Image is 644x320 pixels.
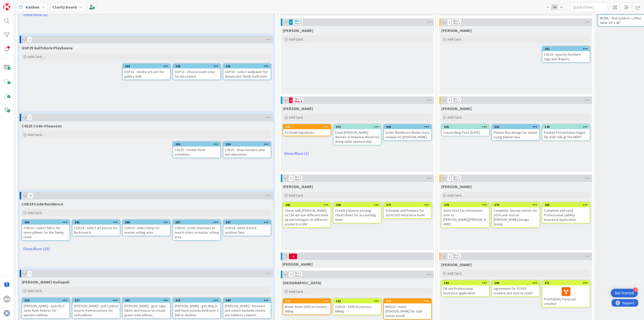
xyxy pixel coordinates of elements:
div: 389 [226,299,271,302]
div: 296 [492,281,539,285]
div: 371 [542,281,590,285]
div: 253C4S25 - create finish schedules [173,142,220,158]
span: Devon [283,280,321,285]
div: 252C4S25 - specify furniture rugs and drapery [542,47,590,62]
div: 278 [444,203,489,207]
div: Send 2024 Tax information over to [PERSON_NAME]/[PERSON_NAME] [442,207,489,227]
img: Visit kanbanzone.com [3,3,10,10]
div: 182COD25 - 3300 Accessory Billing [334,299,381,314]
span: Add Card... [289,115,305,120]
div: 393 [386,125,431,129]
span: GULLA Gullapali [22,279,69,285]
div: COD24 - select art pieces for Bedroom 6 [72,225,120,236]
div: 216 [22,298,69,303]
div: 332 [494,125,539,129]
div: 279Complete Journal entries for 2024 year end on [PERSON_NAME] Design Group [492,203,539,227]
div: 277 [384,203,431,207]
div: 236GSP23 - Choose paint color for mezzanine [173,64,220,80]
div: Schedule and Prepare for 2024/2025 Insurance Audit [384,207,431,218]
div: 384 [22,220,69,225]
div: COD24 - select lamp for master sitting area [123,225,170,236]
a: 332Planter Box design for Senior Living planter box [492,124,540,141]
div: Complete and send Professional Liability Insurance Application [542,207,590,223]
span: GSP25 Gulfshore Playhouse [22,45,73,50]
div: 264 [125,64,170,68]
div: 397COD24 - need 4 more outdoor fans [223,220,271,236]
a: Show More (6) [22,11,271,19]
div: GSP23 - review art cart for gallery wall [123,68,170,80]
div: 3 [633,288,638,292]
div: Complete Journal entries for 2024 year end on [PERSON_NAME] Design Group [492,207,539,227]
span: Add Card... [289,37,305,42]
a: 393Order BenMoore Medici Ivory sample for [PERSON_NAME] [383,124,432,141]
div: 393Order BenMoore Medici Ivory sample for [PERSON_NAME] [384,125,431,140]
div: GSP23 - select wallpaper for downstairs family bathroom [223,68,271,80]
div: 219 [173,298,220,303]
div: 288Create Expense posting cheat sheet for accounting team [334,203,381,223]
span: Support [11,1,23,7]
span: Add Card... [28,289,44,293]
div: 280 [545,203,590,207]
div: Create Blog Post: [DATE] [442,129,489,136]
a: 288Create Expense posting cheat sheet for accounting team [333,202,381,223]
span: 3x [558,5,565,10]
div: 277Schedule and Prepare for 2024/2025 Insurance Audit [384,203,431,218]
div: 217 [72,298,120,303]
div: 385 [75,221,120,224]
span: Add Card... [447,271,463,276]
div: Check with [PERSON_NAME] re Can we use different mark up percentages on different products in DM [283,207,331,227]
div: COD24 - need 4 more outdoor fans [223,225,271,236]
span: 3 [447,175,451,181]
span: Add Card... [28,210,44,215]
div: 372 [286,299,331,303]
span: Add Card... [447,193,463,198]
div: 385COD24 - select art pieces for Bedroom 6 [72,220,120,236]
div: 193 [442,281,489,285]
a: 193Fill out Professional Insurance application [441,280,490,297]
span: 1x [544,5,551,10]
div: Order BenMoore Medici Ivory sample for [PERSON_NAME] [384,129,431,140]
a: 296Agreement for SCH25 created and sent to client [492,280,540,297]
a: 384COD24 - select fabric for more pillows for the family room [22,220,70,241]
div: 277 [386,203,431,207]
div: 252 [545,47,590,51]
a: 386COD24 - select lamp for master sitting area [122,220,171,236]
span: 3 [447,253,451,259]
div: Max 3 [453,22,460,25]
div: 393 [384,125,431,129]
span: Add Card... [289,193,305,198]
div: 373Email [PERSON_NAME]- Women of Initiative about not doing table sponsorship [334,125,381,145]
a: 264GSP23 - review art cart for gallery wall [122,63,171,80]
a: 373Email [PERSON_NAME]- Women of Initiative about not doing table sponsorship [333,124,381,145]
div: Max 3 [453,256,460,259]
div: 267 [125,299,170,302]
div: [PERSON_NAME] - give Jaga fabric and inserts to create great room pillows [123,303,170,318]
div: 182 [334,299,381,303]
div: 144 [545,125,590,129]
div: 279 [492,203,539,207]
div: 253 [173,142,220,147]
a: 216[PERSON_NAME] - specify 3 semi flush fixtures for upstairs hallway [22,298,70,319]
div: Fill out Professional Insurance application [442,285,489,296]
div: Fix Email Signatures [283,129,331,136]
div: Profitability Forecast created [542,285,590,307]
a: 253C4S25 - create finish schedules [173,141,221,158]
div: 280Complete and send Professional Liability Insurance Application [542,203,590,223]
div: Min 1 [453,254,459,256]
div: 288 [336,203,381,207]
a: 252C4S25 - specify furniture rugs and drapery [542,46,590,63]
a: 389[PERSON_NAME] - measure and switch bedside chests per Rabika's request [223,298,271,319]
span: Lisa K. [283,28,313,33]
div: Open Get Started checklist, remaining modules: 3 [611,289,638,297]
div: Max 3 [295,22,301,25]
div: 193Fill out Professional Insurance application [442,281,489,296]
div: [PERSON_NAME] - get ding in wall fixed outside bedroom 3 (bill to skyline) [173,303,220,318]
img: avatar [3,310,10,317]
div: 267[PERSON_NAME] - give Jaga fabric and inserts to create great room pillows [123,298,170,318]
div: Min 1 [295,20,302,22]
span: Add Card... [447,115,463,120]
div: Min 1 [453,20,459,22]
span: Philip [282,262,313,267]
a: 325Create Blog Post: [DATE] [441,124,490,136]
div: 374MAG23 - meet [PERSON_NAME] for stair runner install [384,299,431,319]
